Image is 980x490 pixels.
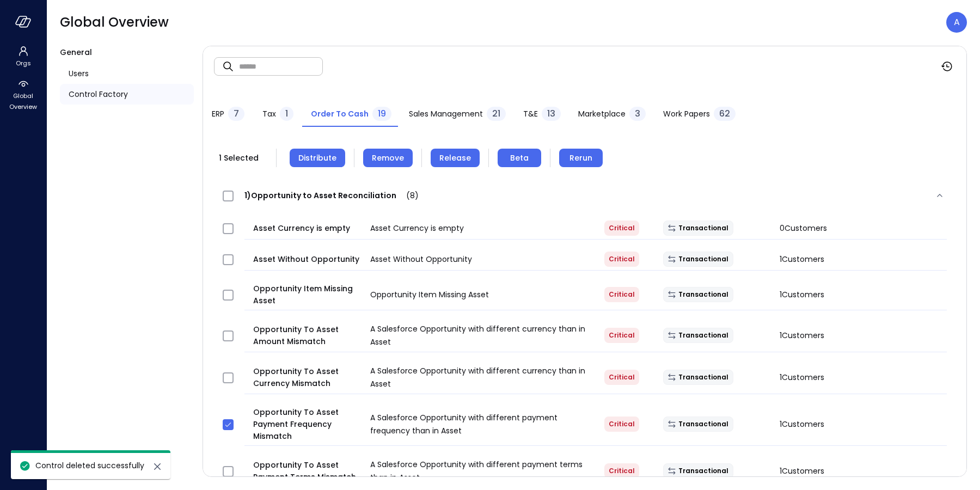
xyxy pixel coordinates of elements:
[396,190,419,201] span: (8)
[2,76,44,113] div: Global Overview
[780,330,824,341] span: 1 Customers
[253,365,362,389] span: Opportunity To Asset Currency Mismatch
[370,323,585,347] span: A Salesforce Opportunity with different currency than in Asset
[60,63,194,84] a: Users
[498,149,541,167] button: Beta
[69,68,89,79] span: Users
[253,253,362,265] span: Asset Without Opportunity
[954,16,960,29] p: A
[214,152,263,164] span: 1 Selected
[69,88,128,100] span: Control Factory
[285,107,288,120] span: 1
[370,459,583,483] span: A Salesforce Opportunity with different payment terms than in Asset
[559,149,603,167] button: Rerun
[363,149,413,167] button: Remove
[780,419,824,430] span: 1 Customers
[212,108,224,120] span: ERP
[16,58,31,69] span: Orgs
[2,44,44,70] div: Orgs
[262,108,276,120] span: Tax
[780,289,824,300] span: 1 Customers
[578,108,626,120] span: Marketplace
[780,254,824,265] span: 1 Customers
[253,323,362,347] span: Opportunity To Asset Amount Mismatch
[253,283,362,307] span: Opportunity Item Missing Asset
[409,108,483,120] span: Sales Management
[439,152,471,164] span: Release
[370,289,489,300] span: Opportunity Item Missing Asset
[492,107,500,120] span: 21
[253,406,362,442] span: Opportunity To Asset Payment Frequency Mismatch
[663,108,710,120] span: Work Papers
[214,178,955,213] div: 1)Opportunity to Asset Reconciliation(8)
[253,222,362,234] span: Asset Currency is empty
[370,223,464,234] span: Asset Currency is empty
[60,14,169,31] span: Global Overview
[290,149,345,167] button: Distribute
[780,372,824,383] span: 1 Customers
[298,152,336,164] span: Distribute
[946,12,967,33] div: Avi Brandwain
[7,90,40,112] span: Global Overview
[370,412,558,436] span: A Salesforce Opportunity with different payment frequency than in Asset
[547,107,555,120] span: 13
[431,149,480,167] button: Release
[234,107,239,120] span: 7
[234,190,430,201] span: 1)Opportunity to Asset Reconciliation
[372,152,404,164] span: Remove
[510,152,529,164] span: Beta
[60,84,194,105] a: Control Factory
[311,108,369,120] span: Order to Cash
[253,459,362,483] span: Opportunity To Asset Payment Terms Mismatch
[780,465,824,476] span: 1 Customers
[569,152,592,164] span: Rerun
[151,460,164,473] button: close
[635,107,640,120] span: 3
[35,460,144,471] span: Control deleted successfully
[60,47,92,58] span: General
[378,107,386,120] span: 19
[719,107,730,120] span: 62
[780,223,827,234] span: 0 Customers
[523,108,538,120] span: T&E
[370,365,585,389] span: A Salesforce Opportunity with different currency than in Asset
[370,254,472,265] span: Asset Without Opportunity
